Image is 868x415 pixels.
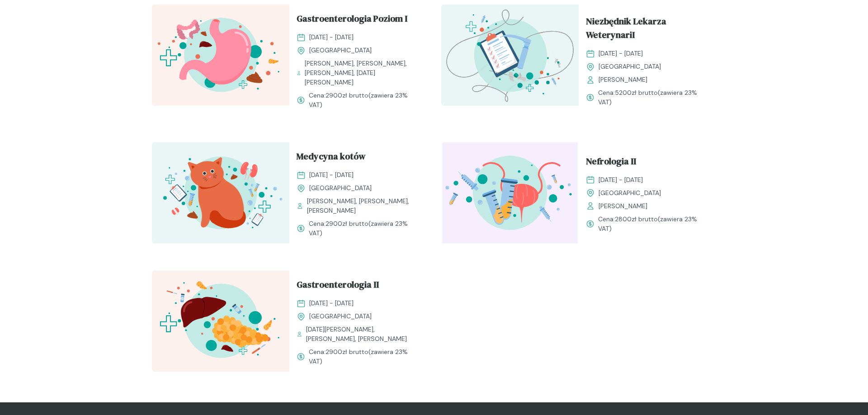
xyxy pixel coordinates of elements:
[305,59,420,87] span: [PERSON_NAME], [PERSON_NAME], [PERSON_NAME], [DATE][PERSON_NAME]
[586,14,709,45] a: Niezbędnik Lekarza WeterynariI
[297,12,420,29] a: Gastroenterologia Poziom I
[297,12,407,29] span: Gastroenterologia Poziom I
[309,347,420,366] span: Cena: (zawiera 23% VAT)
[441,5,579,106] img: aHe4VUMqNJQqH-M0_ProcMH_T.svg
[309,46,372,55] span: [GEOGRAPHIC_DATA]
[309,170,354,180] span: [DATE] - [DATE]
[599,188,661,198] span: [GEOGRAPHIC_DATA]
[297,149,366,167] span: Medycyna kotów
[306,325,420,344] span: [DATE][PERSON_NAME], [PERSON_NAME], [PERSON_NAME]
[325,91,368,99] span: 2900 zł brutto
[152,142,289,243] img: aHfQZEMqNJQqH-e8_MedKot_T.svg
[297,149,420,167] a: Medycyna kotów
[599,49,643,58] span: [DATE] - [DATE]
[309,298,354,308] span: [DATE] - [DATE]
[309,219,420,238] span: Cena: (zawiera 23% VAT)
[309,33,354,42] span: [DATE] - [DATE]
[599,175,643,185] span: [DATE] - [DATE]
[152,270,289,372] img: ZxkxEIF3NbkBX8eR_GastroII_T.svg
[615,215,658,223] span: 2800 zł brutto
[586,154,709,172] a: Nefrologia II
[309,91,420,110] span: Cena: (zawiera 23% VAT)
[297,278,379,295] span: Gastroenterologia II
[152,5,289,106] img: Zpbdlx5LeNNTxNvT_GastroI_T.svg
[599,62,661,71] span: [GEOGRAPHIC_DATA]
[586,154,636,172] span: Nefrologia II
[598,214,709,233] span: Cena: (zawiera 23% VAT)
[325,348,368,356] span: 2900 zł brutto
[615,89,658,97] span: 5200 zł brutto
[307,196,420,215] span: [PERSON_NAME], [PERSON_NAME], [PERSON_NAME]
[297,278,420,295] a: Gastroenterologia II
[599,201,647,211] span: [PERSON_NAME]
[309,183,372,193] span: [GEOGRAPHIC_DATA]
[598,88,709,107] span: Cena: (zawiera 23% VAT)
[599,75,647,84] span: [PERSON_NAME]
[441,142,579,243] img: ZpgBUh5LeNNTxPrX_Uro_T.svg
[325,219,368,228] span: 2900 zł brutto
[309,312,372,321] span: [GEOGRAPHIC_DATA]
